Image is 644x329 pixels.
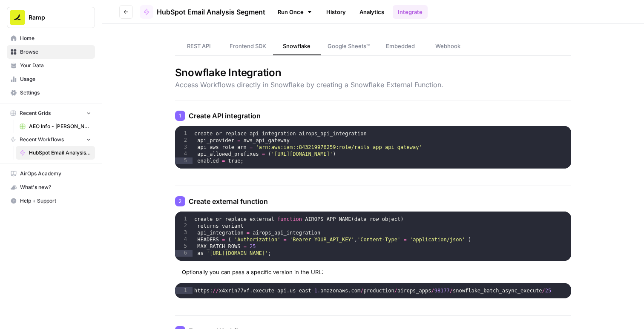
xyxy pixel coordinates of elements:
[175,216,193,223] div: 1
[7,59,95,72] a: Your Data
[175,287,193,294] div: 1
[20,136,64,143] span: Recent Workflows
[175,243,193,250] div: 5
[175,111,572,121] h4: Create API integration
[20,170,91,177] span: AirOps Academy
[321,5,351,19] a: History
[140,5,265,19] a: HubSpot Email Analysis Segment
[175,196,185,206] div: 2
[7,107,95,120] button: Recent Grids
[175,130,193,137] div: 1
[10,10,25,25] img: Ramp Logo
[7,133,95,146] button: Recent Workflows
[175,229,193,236] div: 3
[354,5,389,19] a: Analytics
[175,66,572,80] h2: Snowflake Integration
[424,37,472,55] a: Webhook
[175,111,185,121] div: 1
[16,146,95,160] a: HubSpot Email Analysis Segment
[187,42,211,50] span: REST API
[175,151,193,157] div: 4
[20,89,91,97] span: Settings
[175,137,193,144] div: 2
[328,42,370,50] span: Google Sheets™
[7,31,95,45] a: Home
[386,42,415,50] span: Embedded
[175,236,193,243] div: 4
[182,268,565,276] p: Optionally you can pass a specific version in the URL:
[20,62,91,69] span: Your Data
[16,120,95,133] a: AEO Info - [PERSON_NAME]
[20,75,91,83] span: Usage
[175,250,193,257] div: 6
[29,13,80,22] span: Ramp
[273,37,321,55] a: Snowflake
[7,167,95,180] a: AirOps Academy
[175,144,193,151] div: 3
[175,37,223,55] a: REST API
[175,80,572,90] h3: Access Workflows directly in Snowflake by creating a Snowflake External Function.
[29,123,91,130] span: AEO Info - [PERSON_NAME]
[20,197,91,205] span: Help + Support
[157,7,265,17] span: HubSpot Email Analysis Segment
[7,180,95,194] button: What's new?
[175,223,193,229] div: 2
[175,196,572,206] h4: Create external function
[175,157,193,164] div: 5
[20,34,91,42] span: Home
[230,42,266,50] span: Frontend SDK
[29,149,91,157] span: HubSpot Email Analysis Segment
[435,42,460,50] span: Webhook
[393,5,428,19] a: Integrate
[7,7,95,28] button: Workspace: Ramp
[7,72,95,86] a: Usage
[20,109,51,117] span: Recent Grids
[272,5,318,19] a: Run Once
[283,42,310,50] span: Snowflake
[7,45,95,59] a: Browse
[7,194,95,208] button: Help + Support
[20,48,91,56] span: Browse
[7,86,95,100] a: Settings
[7,181,95,194] div: What's new?
[377,37,424,55] a: Embedded
[223,37,273,55] a: Frontend SDK
[321,37,377,55] a: Google Sheets™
